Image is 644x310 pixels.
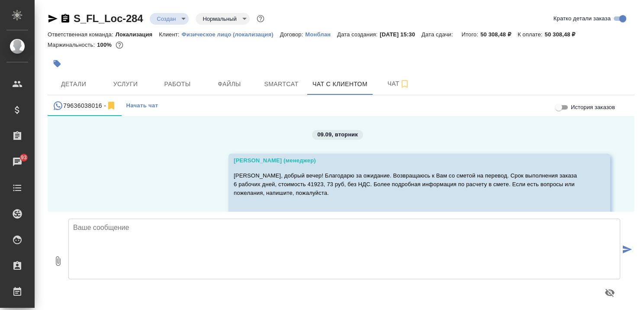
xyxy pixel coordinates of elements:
p: 50 308,48 ₽ [545,31,582,38]
p: Дата создания: [337,31,380,38]
span: Smartcat [261,79,302,90]
div: 79636038016 (Ирина) - (undefined) [53,100,116,111]
p: Маржинальность: [48,42,97,48]
button: Создан [154,15,178,23]
div: Создан [150,13,189,25]
div: [PERSON_NAME] (менеджер) [234,156,580,165]
button: Доп статусы указывают на важность/срочность заказа [255,13,266,24]
a: S_FL_Loc-284 [74,13,143,24]
a: 93 [2,151,32,173]
div: Создан [196,13,249,25]
span: Детали [53,79,94,90]
p: Дата сдачи: [422,31,455,38]
span: Чат [378,78,419,89]
p: Физическое лицо (локализация) [182,31,280,38]
span: Файлы [209,79,250,90]
button: Скопировать ссылку для ЯМессенджера [48,13,58,24]
p: Локализация [116,31,159,38]
span: Начать чат [126,101,158,111]
p: Итого: [461,31,480,38]
button: Начать чат [122,95,162,116]
button: Добавить тэг [48,54,67,73]
p: Клиент: [159,31,181,38]
span: Работы [157,79,198,90]
button: Предпросмотр [599,282,620,303]
span: 93 [16,153,32,162]
p: [DATE] 15:30 [380,31,422,38]
button: Нормальный [200,15,239,23]
p: 09.09, вторник [317,130,358,139]
p: Ответственная команда: [48,31,116,38]
p: 50 308,48 ₽ [480,31,518,38]
span: Услуги [105,79,146,90]
button: Скопировать ссылку [60,13,71,24]
span: Чат с клиентом [312,79,367,90]
a: Физическое лицо (локализация) [182,30,280,38]
svg: Отписаться [106,100,116,111]
div: simple tabs example [48,95,634,116]
p: [PERSON_NAME], добрый вечер! Благодарю за ожидание. Возвращаюсь к Вам со сметой на перевод. Срок ... [234,171,580,197]
p: Договор: [280,31,306,38]
p: 100% [97,42,114,48]
button: 0.00 RUB; [114,39,125,51]
svg: Подписаться [399,79,410,89]
span: История заказов [571,103,615,112]
span: Кратко детали заказа [554,14,611,23]
a: Монблан [305,30,337,38]
p: К оплате: [518,31,545,38]
p: Монблан [305,31,337,38]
